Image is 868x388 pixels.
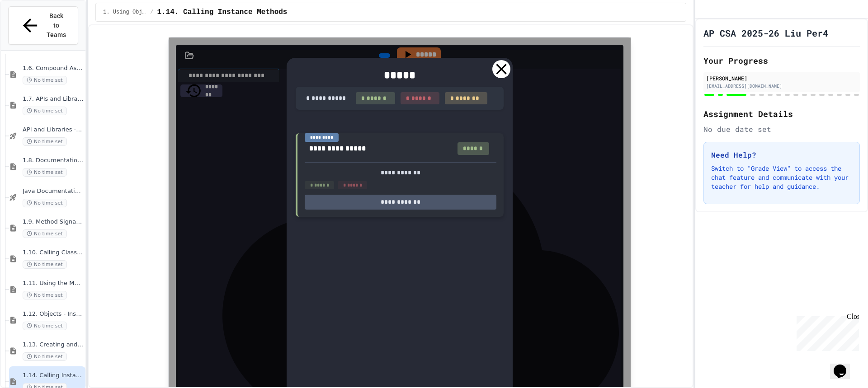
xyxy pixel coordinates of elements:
span: No time set [23,76,67,84]
h2: Assignment Details [703,108,860,120]
h1: AP CSA 2025-26 Liu Per4 [703,27,828,39]
span: Java Documentation with Comments - Topic 1.8 [23,187,84,195]
span: No time set [23,107,67,115]
button: Back to Teams [8,6,78,45]
span: / [150,9,153,16]
span: No time set [23,137,67,146]
span: API and Libraries - Topic 1.7 [23,126,84,134]
span: No time set [23,168,67,177]
span: 1.14. Calling Instance Methods [23,372,84,379]
span: 1.8. Documentation with Comments and Preconditions [23,157,84,164]
span: 1. Using Objects and Methods [103,9,146,16]
div: [EMAIL_ADDRESS][DOMAIN_NAME] [706,83,857,89]
span: 1.13. Creating and Initializing Objects: Constructors [23,341,84,349]
h2: Your Progress [703,54,860,67]
span: 1.10. Calling Class Methods [23,249,84,257]
span: 1.12. Objects - Instances of Classes [23,310,84,318]
span: 1.9. Method Signatures [23,218,84,226]
span: 1.11. Using the Math Class [23,280,84,287]
span: No time set [23,291,67,299]
p: Switch to "Grade View" to access the chat feature and communicate with your teacher for help and ... [711,164,852,191]
span: No time set [23,322,67,330]
span: 1.7. APIs and Libraries [23,95,84,103]
span: No time set [23,229,67,238]
div: Chat with us now!Close [4,4,62,57]
span: 1.6. Compound Assignment Operators [23,65,84,72]
div: [PERSON_NAME] [706,74,857,82]
iframe: chat widget [793,313,859,351]
h3: Need Help? [711,150,852,160]
span: No time set [23,199,67,207]
iframe: chat widget [830,352,859,379]
span: No time set [23,260,67,269]
span: 1.14. Calling Instance Methods [157,7,287,18]
span: No time set [23,352,67,361]
span: Back to Teams [46,11,67,40]
div: No due date set [703,124,860,135]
